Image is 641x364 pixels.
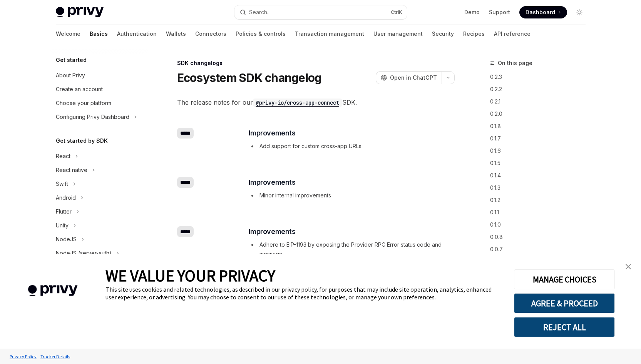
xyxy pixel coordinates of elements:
h5: Get started by SDK [56,136,108,145]
img: light logo [56,7,104,18]
span: WE VALUE YOUR PRIVACY [105,265,275,286]
a: Connectors [195,25,226,43]
li: Minor internal improvements [249,191,454,200]
button: Toggle NodeJS section [50,232,148,246]
span: The release notes for our SDK. [177,97,455,108]
a: 0.1.4 [490,169,592,182]
div: NodeJS [56,235,77,244]
a: API reference [494,25,531,43]
li: Adhere to EIP-1193 by exposing the Provider RPC Error status code and message [249,240,454,259]
span: Ctrl K [391,9,402,15]
span: On this page [498,58,532,68]
img: company logo [12,274,94,307]
a: 0.1.1 [490,206,592,219]
code: @privy-io/cross-app-connect [253,99,342,107]
div: SDK changelogs [177,59,455,67]
button: Toggle Configuring Privy Dashboard section [50,110,148,124]
div: Swift [56,179,68,189]
button: Toggle React native section [50,163,148,177]
div: Configuring Privy Dashboard [56,112,129,122]
a: 0.1.7 [490,132,592,145]
a: Transaction management [295,25,364,43]
a: 0.1.3 [490,182,592,194]
a: 0.2.2 [490,83,592,95]
span: Improvements [249,128,296,139]
a: Security [432,25,454,43]
button: Toggle Flutter section [50,205,148,219]
a: 0.1.2 [490,194,592,206]
a: Support [489,8,510,16]
div: Unity [56,221,69,230]
a: 0.1.6 [490,145,592,157]
a: Policies & controls [236,25,286,43]
a: Privacy Policy [8,350,38,363]
a: 0.0.7 [490,243,592,255]
a: Authentication [117,25,157,43]
a: Dashboard [519,6,567,18]
a: 0.2.1 [490,95,592,108]
button: AGREE & PROCEED [514,293,615,313]
li: Add support for custom cross-app URLs [249,142,454,151]
a: Wallets [166,25,186,43]
button: Toggle NodeJS (server-auth) section [50,246,148,260]
a: 0.0.8 [490,231,592,243]
button: Toggle Unity section [50,219,148,232]
button: Open in ChatGPT [376,71,442,84]
a: Basics [90,25,108,43]
div: Flutter [56,207,72,216]
button: Toggle React section [50,149,148,163]
button: Toggle dark mode [573,6,586,18]
button: Toggle Swift section [50,177,148,191]
a: Recipes [463,25,485,43]
a: About Privy [50,68,148,82]
span: Open in ChatGPT [390,74,437,82]
span: Improvements [249,226,296,237]
a: Choose your platform [50,96,148,110]
a: Tracker Details [38,350,72,363]
button: Toggle Android section [50,191,148,205]
h5: Get started [56,55,87,65]
button: Open search [234,5,407,19]
a: Welcome [56,25,80,43]
div: NodeJS (server-auth) [56,249,112,258]
img: close banner [626,264,631,269]
div: React [56,152,70,161]
a: User management [373,25,423,43]
div: Choose your platform [56,99,111,108]
div: Search... [249,8,271,17]
a: @privy-io/cross-app-connect [253,99,342,106]
button: MANAGE CHOICES [514,269,615,289]
h1: Ecosystem SDK changelog [177,71,322,85]
a: 0.1.8 [490,120,592,132]
div: This site uses cookies and related technologies, as described in our privacy policy, for purposes... [105,286,502,301]
a: Create an account [50,82,148,96]
a: Demo [464,8,480,16]
div: Android [56,193,76,202]
div: About Privy [56,71,85,80]
a: 0.2.0 [490,108,592,120]
a: 0.1.0 [490,219,592,231]
span: Improvements [249,177,296,188]
a: 0.1.5 [490,157,592,169]
a: close banner [621,259,636,274]
button: REJECT ALL [514,317,615,337]
a: 0.2.3 [490,71,592,83]
span: Dashboard [526,8,555,16]
div: Create an account [56,85,103,94]
div: React native [56,165,87,175]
